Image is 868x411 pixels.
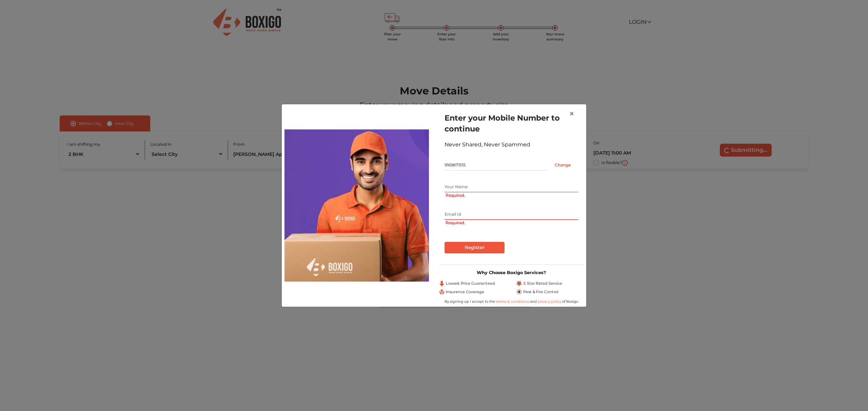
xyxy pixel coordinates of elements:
span: × [569,109,574,119]
h3: Why Choose Boxigo Services? [439,270,584,275]
div: Never Shared, Never Spammed [445,141,578,149]
input: Mobile No [445,160,547,171]
span: Required. [446,220,578,226]
input: Your Name [445,181,578,192]
span: 5 Star Rated Service [523,281,562,286]
span: Insurance Coverage [446,289,484,295]
span: Required. [446,192,578,198]
img: relocation-img [284,129,429,282]
a: privacy policy [537,299,562,304]
div: By signing up I accept to the and of Boxigo [439,299,584,304]
span: Pest & Fire Control [523,289,558,295]
input: Email Id [445,209,578,220]
span: Lowest Price Guaranteed [446,281,495,286]
input: Register [445,242,505,253]
input: Change [547,160,578,171]
a: terms & conditions [496,299,530,304]
button: Close [564,104,579,123]
h1: Enter your Mobile Number to continue [445,112,578,134]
